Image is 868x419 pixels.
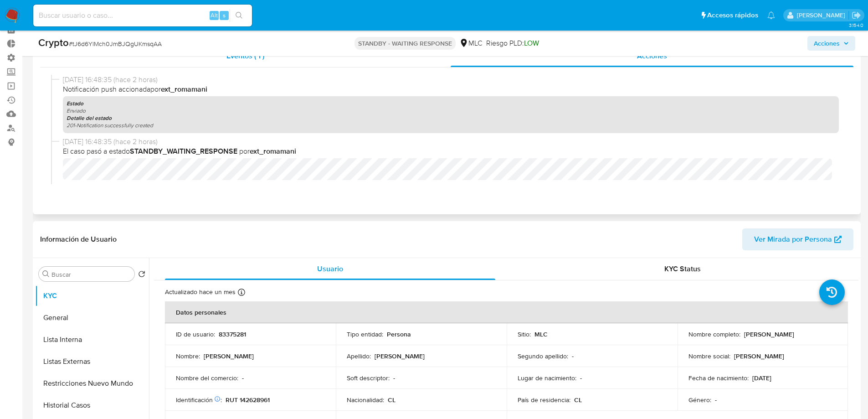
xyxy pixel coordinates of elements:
p: Fecha de nacimiento : [688,374,749,382]
button: Ver Mirada por Persona [742,228,853,250]
p: Género : [688,396,711,404]
p: CL [574,396,582,404]
button: Lista Interna [35,329,149,351]
b: ext_romamani [250,146,296,156]
p: [PERSON_NAME] [734,352,784,360]
span: Ver Mirada por Persona [754,228,832,250]
p: - [715,396,717,404]
p: ID de usuario : [176,330,215,338]
span: 3.154.0 [849,21,863,29]
p: - [580,374,582,382]
p: Nombre del comercio : [176,374,238,382]
span: El caso pasó a estado por [63,146,839,156]
p: - [572,352,574,360]
p: Nombre social : [688,352,730,360]
span: [DATE] 16:48:35 (hace 2 horas) [63,184,839,194]
b: ext_romamani [161,84,207,94]
p: Identificación : [176,396,222,404]
button: KYC [35,285,149,307]
p: Nacionalidad : [347,396,384,404]
p: País de residencia : [518,396,570,404]
span: LOW [524,38,539,48]
button: General [35,307,149,329]
b: Detalle del estado [67,114,112,122]
p: Sitio : [518,330,531,338]
button: Listas Externas [35,351,149,372]
p: Soft descriptor : [347,374,390,382]
span: Notificación push accionada por [63,84,839,94]
span: KYC Status [664,264,701,274]
p: [DATE] [752,374,771,382]
p: Persona [387,330,411,338]
th: Datos personales [165,301,848,323]
i: 201-Notification successfully created [67,121,153,129]
button: Volver al orden por defecto [138,270,145,280]
h1: Información de Usuario [40,235,117,244]
a: Notificaciones [767,11,775,19]
span: Acciones [814,36,840,51]
p: RUT 142628961 [226,396,270,404]
p: Nombre completo : [688,330,740,338]
span: Riesgo PLD: [486,38,539,48]
i: Enviado [67,107,86,114]
p: STANDBY - WAITING RESPONSE [354,37,456,50]
span: Usuario [317,264,343,274]
p: Actualizado hace un mes [165,288,236,296]
p: Segundo apellido : [518,352,568,360]
b: Estado [67,99,83,108]
input: Buscar usuario o caso... [33,10,252,21]
div: MLC [459,38,483,48]
button: Restricciones Nuevo Mundo [35,372,149,394]
p: Nombre : [176,352,200,360]
span: # tJ6d6YlMch0JmBJQgUKmsqAA [69,39,162,48]
p: MLC [534,330,548,338]
span: [DATE] 16:48:35 (hace 2 horas) [63,75,839,85]
p: CL [388,396,395,404]
p: [PERSON_NAME] [375,352,425,360]
a: Salir [852,10,861,20]
span: Accesos rápidos [707,10,758,20]
b: STANDBY_WAITING_RESPONSE [130,146,237,156]
p: [PERSON_NAME] [204,352,254,360]
p: Apellido : [347,352,371,360]
p: [PERSON_NAME] [744,330,794,338]
p: nicolas.tyrkiel@mercadolibre.com [797,11,848,20]
button: Acciones [807,36,855,51]
p: 83375281 [219,330,246,338]
input: Buscar [51,270,131,279]
p: - [242,374,244,382]
button: Buscar [42,270,50,278]
p: Tipo entidad : [347,330,383,338]
p: Lugar de nacimiento : [518,374,576,382]
b: Crypto [38,35,69,50]
span: Alt [211,11,218,20]
button: search-icon [230,9,248,22]
p: - [393,374,395,382]
span: [DATE] 16:48:35 (hace 2 horas) [63,137,839,147]
button: Historial Casos [35,394,149,416]
span: s [223,11,226,20]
